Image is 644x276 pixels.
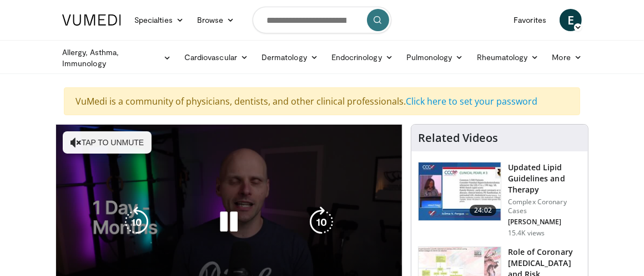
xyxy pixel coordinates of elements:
[325,46,400,68] a: Endocrinology
[508,162,581,195] h3: Updated Lipid Guidelines and Therapy
[508,198,581,215] p: Complex Coronary Cases
[253,7,391,33] input: Search topics, interventions
[190,9,241,31] a: Browse
[400,46,470,68] a: Pulmonology
[62,14,121,26] img: VuMedi Logo
[418,131,498,145] h4: Related Videos
[508,218,581,226] p: [PERSON_NAME]
[63,131,152,154] button: Tap to unmute
[546,46,588,68] a: More
[406,95,537,107] a: Click here to set your password
[560,9,582,31] a: E
[470,46,546,68] a: Rheumatology
[419,162,501,220] img: 77f671eb-9394-4acc-bc78-a9f077f94e00.150x105_q85_crop-smart_upscale.jpg
[56,47,178,69] a: Allergy, Asthma, Immunology
[178,46,255,68] a: Cardiovascular
[418,162,581,238] a: 24:02 Updated Lipid Guidelines and Therapy Complex Coronary Cases [PERSON_NAME] 15.4K views
[128,9,190,31] a: Specialties
[470,205,496,216] span: 24:02
[64,87,580,115] div: VuMedi is a community of physicians, dentists, and other clinical professionals.
[255,46,325,68] a: Dermatology
[507,9,553,31] a: Favorites
[508,229,545,238] p: 15.4K views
